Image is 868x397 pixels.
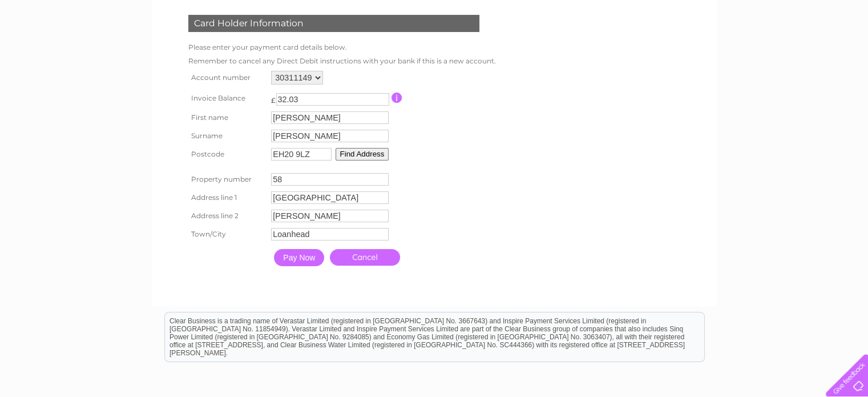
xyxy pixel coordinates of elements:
th: First name [185,109,269,127]
th: Surname [185,127,269,145]
img: logo.png [30,30,88,65]
a: Cancel [330,249,400,266]
a: Log out [830,49,857,57]
th: Invoice Balance [185,87,269,109]
a: Contact [792,49,820,57]
div: Card Holder Information [188,15,479,32]
th: Address line 1 [185,189,269,207]
th: Address line 2 [185,207,269,225]
th: Account number [185,68,269,87]
button: Find Address [336,148,389,161]
a: Telecoms [728,49,762,57]
input: Information [391,93,402,103]
td: Please enter your payment card details below. [185,41,499,54]
th: Town/City [185,225,269,243]
a: Energy [696,49,721,57]
th: Postcode [185,145,269,163]
a: 0333 014 3131 [653,6,732,20]
a: Blog [769,49,785,57]
input: Pay Now [274,249,324,266]
div: Clear Business is a trading name of Verastar Limited (registered in [GEOGRAPHIC_DATA] No. 3667643... [165,6,704,55]
td: £ [271,90,276,105]
a: Water [667,49,689,57]
th: Property number [185,170,269,189]
td: Remember to cancel any Direct Debit instructions with your bank if this is a new account. [185,54,499,68]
